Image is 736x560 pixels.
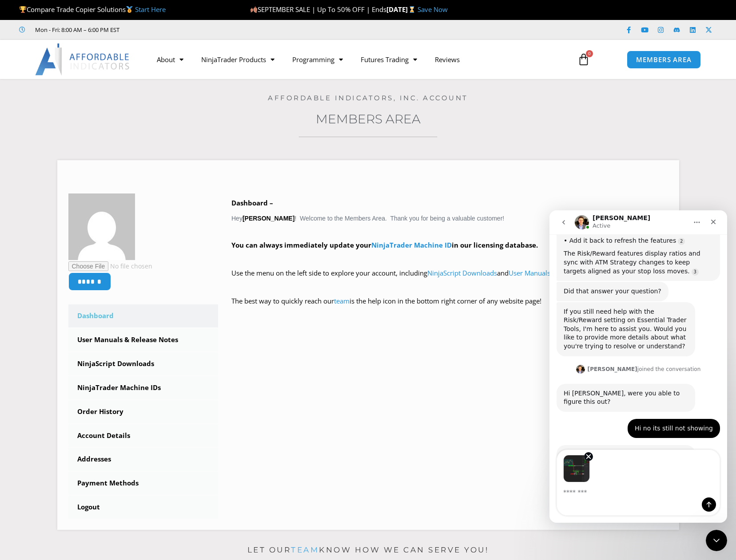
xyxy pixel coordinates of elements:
[135,5,166,14] a: Start Here
[68,400,219,423] a: Order History
[68,424,219,447] a: Account Details
[68,352,219,375] a: NinjaScript Downloads
[549,210,727,523] iframe: Intercom live chat
[57,543,679,557] p: Let our know how we can serve you!
[68,376,219,399] a: NinjaTrader Machine IDs
[636,56,692,63] span: MEMBERS AREA
[427,268,497,277] a: NinjaScript Downloads
[334,296,350,305] a: team
[68,304,219,519] nav: Account pages
[250,5,386,14] span: SEPTEMBER SALE | Up To 50% OFF | Ends
[231,267,668,292] p: Use the menu on the left side to explore your account, including and .
[251,6,257,13] img: 🍂
[243,215,294,222] strong: [PERSON_NAME]
[231,241,538,249] strong: You can always immediately update your in our licensing database.
[19,5,166,14] span: Compare Trade Copier Solutions
[426,49,469,70] a: Reviews
[148,49,192,70] a: About
[132,25,265,34] iframe: Customer reviews powered by Trustpilot
[68,193,135,260] img: e9244dac31e27814b1c8399a8a90f73dc17463dc1a02ec8e6444c38ba191d7ba
[352,49,426,70] a: Futures Trading
[316,111,421,126] a: Members Area
[371,241,452,249] a: NinjaTrader Machine ID
[20,6,26,13] img: 🏆
[283,49,352,70] a: Programming
[706,530,727,551] iframe: Intercom live chat
[33,24,119,35] span: Mon - Fri: 8:00 AM – 6:00 PM EST
[68,448,219,471] a: Addresses
[68,328,219,351] a: User Manuals & Release Notes
[291,545,319,554] a: team
[231,197,668,320] div: Hey ! Welcome to the Members Area. Thank you for being a valuable customer!
[586,50,593,57] span: 0
[564,47,603,72] a: 0
[627,51,701,69] a: MEMBERS AREA
[231,295,668,320] p: The best way to quickly reach our is the help icon in the bottom right corner of any website page!
[192,49,283,70] a: NinjaTrader Products
[35,43,131,75] img: LogoAI | Affordable Indicators – NinjaTrader
[509,268,550,277] a: User Manuals
[268,94,468,102] a: Affordable Indicators, Inc. Account
[409,6,415,13] img: ⌛
[386,5,417,14] strong: [DATE]
[126,6,133,13] img: 🥇
[148,49,567,70] nav: Menu
[68,496,219,519] a: Logout
[418,5,448,14] a: Save Now
[231,198,273,207] b: Dashboard –
[68,304,219,327] a: Dashboard
[68,472,219,495] a: Payment Methods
